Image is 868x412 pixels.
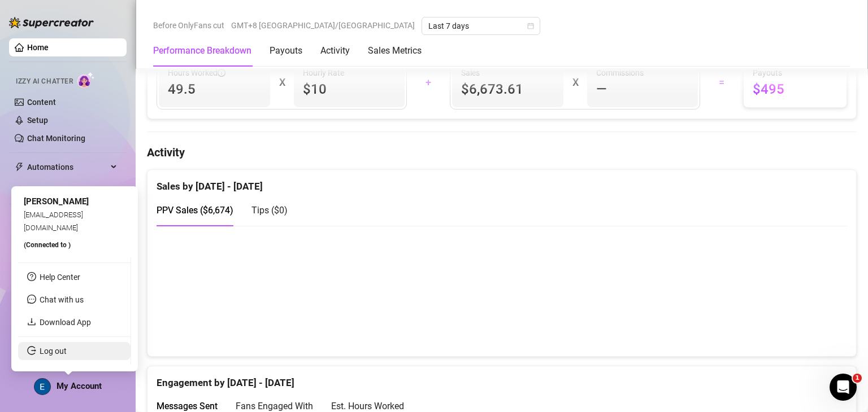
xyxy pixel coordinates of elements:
span: Before OnlyFans cut [153,17,224,34]
a: Content [27,98,56,107]
span: GMT+8 [GEOGRAPHIC_DATA]/[GEOGRAPHIC_DATA] [231,17,415,34]
span: [EMAIL_ADDRESS][DOMAIN_NAME] [24,211,83,231]
span: (Connected to ) [24,241,71,249]
a: Home [27,43,49,52]
div: Payouts [270,44,302,58]
div: Activity [320,44,350,58]
span: $6,673.61 [461,80,554,98]
span: Payouts [753,67,837,79]
h4: Activity [147,144,857,160]
span: [PERSON_NAME] [24,196,89,207]
span: Automations [27,158,107,176]
a: Log out [40,347,67,356]
span: 1 [853,374,862,383]
span: $495 [753,80,837,98]
img: logo-BBDzfeDw.svg [9,17,94,28]
span: — [596,80,607,98]
div: + [414,73,443,91]
span: info-circle [218,69,225,77]
a: Download App [40,318,91,327]
iframe: Intercom live chat [830,374,857,401]
span: Chat Copilot [27,181,107,199]
div: Sales by [DATE] - [DATE] [157,170,847,194]
img: AI Chatter [77,72,95,88]
span: Izzy AI Chatter [16,76,73,87]
span: calendar [527,23,534,29]
span: Messages Sent [157,401,218,411]
span: thunderbolt [15,163,24,172]
div: Engagement by [DATE] - [DATE] [157,366,847,391]
a: Setup [27,116,48,125]
div: Sales Metrics [368,44,422,58]
div: X [572,73,578,91]
li: Log out [18,342,131,360]
div: = [707,73,736,91]
span: 49.5 [168,80,261,98]
span: My Account [57,381,102,391]
a: Help Center [40,273,80,282]
span: Hours Worked [168,67,225,79]
span: $10 [303,80,396,98]
span: Last 7 days [428,17,533,34]
span: message [27,295,36,304]
span: Chat with us [40,295,84,304]
a: Chat Monitoring [27,134,85,143]
div: X [279,73,285,91]
span: Fans Engaged With [236,401,313,411]
article: Commissions [596,67,644,79]
span: Sales [461,67,554,79]
article: Hourly Rate [303,67,344,79]
span: Tips ( $0 ) [251,205,288,216]
span: PPV Sales ( $6,674 ) [157,205,233,216]
div: Performance Breakdown [153,44,251,58]
img: ACg8ocLcPRSDFD1_FgQTWMGHesrdCMFi59PFqVtBfnK-VGsPLWuquQ=s96-c [34,379,50,395]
